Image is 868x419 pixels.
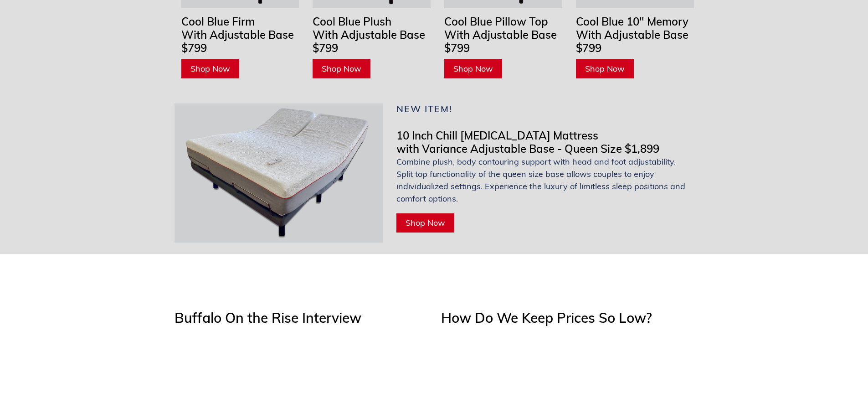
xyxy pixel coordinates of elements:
[396,129,598,142] span: 10 Inch Chill [MEDICAL_DATA] Mattress
[585,63,625,74] span: Shop Now
[175,103,383,243] img: Split Queen Mattress and Adjustable Base $1,899. King Size $2,299
[313,28,425,55] span: With Adjustable Base $799
[190,63,230,74] span: Shop Now
[576,59,634,78] a: Shop Now
[576,28,688,55] span: With Adjustable Base $799
[322,63,361,74] span: Shop Now
[313,59,370,78] a: Shop Now
[444,15,548,28] span: Cool Blue Pillow Top
[181,15,255,28] span: Cool Blue Firm
[181,59,239,78] a: Shop Now
[576,15,688,28] span: Cool Blue 10" Memory
[441,309,652,326] span: How Do We Keep Prices So Low?
[444,28,557,55] span: With Adjustable Base $799
[181,28,294,55] span: With Adjustable Base $799
[313,15,391,28] span: Cool Blue Plush
[444,59,502,78] a: Shop Now
[406,217,445,228] span: Shop Now
[396,103,452,114] span: New Item!
[396,142,659,155] span: with Variance Adjustable Base - Queen Size $1,899
[175,309,361,326] span: Buffalo On the Rise Interview
[453,63,493,74] span: Shop Now
[396,213,454,233] a: Shop Now
[396,155,694,205] span: Combine plush, body contouring support with head and foot adjustability. Split top functionality ...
